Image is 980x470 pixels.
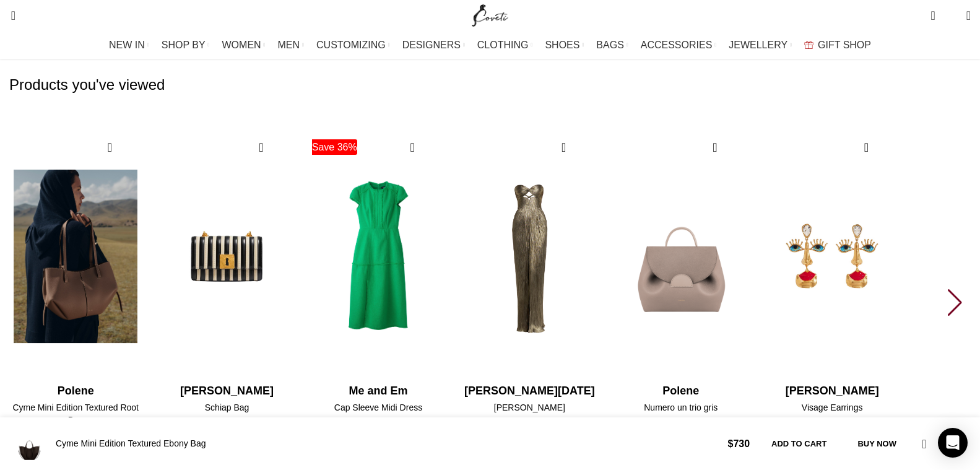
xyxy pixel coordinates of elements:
h4: Polene [9,383,142,399]
img: Polene-2-73-scaled.jpg [7,129,144,384]
span: CLOTHING [477,39,529,51]
a: Site logo [469,9,511,20]
div: 1 / 6 [9,133,142,453]
img: Schiaparelli-Visage-Earrings-386218_nobg.png [766,133,898,380]
a: 0 [924,3,941,28]
h4: [PERSON_NAME][DATE] [463,383,596,399]
h4: Schiap Bag [160,402,293,414]
img: Me-and-Em-Cap-Sleeve-Midi-Dress-scaled68176_nobg.png [312,133,444,380]
a: Quick view [556,139,571,155]
a: BAGS [596,33,628,58]
span: WOMEN [222,39,261,51]
a: Quick view [102,139,118,155]
a: GIFT SHOP [804,33,871,58]
span: GIFT SHOP [818,39,871,51]
a: CUSTOMIZING [316,33,390,58]
a: NEW IN [109,33,149,58]
img: Maria-Lucia-Hohan-Stephanie.jpg [463,133,596,380]
img: GiftBag [804,41,813,49]
a: Polene Cyme Mini Edition Textured Root Bag $730.00 [9,380,142,453]
span: JEWELLERY [729,39,787,51]
h4: [PERSON_NAME] [766,383,898,399]
button: Add to cart [759,431,839,457]
span: MEN [278,39,300,51]
h4: Cap Sleeve Midi Dress [312,402,444,414]
img: Polene [9,424,50,464]
span: NEW IN [109,39,145,51]
a: ACCESSORIES [641,33,717,58]
a: Quick view [253,139,269,155]
a: SHOP BY [162,33,210,58]
div: Main navigation [3,33,977,58]
a: JEWELLERY [729,33,792,58]
a: DESIGNERS [402,33,465,58]
a: Quick view [405,139,420,155]
div: Next slide [948,289,965,316]
a: Search [3,3,15,28]
h4: Cyme Mini Edition Textured Ebony Bag [56,438,718,450]
h4: [PERSON_NAME] [463,402,596,414]
div: Open Intercom Messenger [938,428,968,458]
a: CLOTHING [477,33,533,58]
span: $ [727,438,733,449]
h4: Me and Em [312,383,444,399]
div: 6 / 6 [766,133,898,440]
span: DESIGNERS [402,39,461,51]
h4: [PERSON_NAME] [160,383,293,399]
a: Quick view [859,139,874,155]
h2: Products you've viewed [9,50,971,120]
a: MEN [278,33,304,58]
img: medFormat-packshot-SA249701-94035220_nobg.png [160,133,293,380]
img: Polene-Numero-un-trio-gris.png [615,133,747,380]
a: Quick view [708,139,723,155]
h4: Visage Earrings [766,402,898,414]
div: 3 / 6 [312,133,444,455]
a: Me and Em Cap Sleeve Midi Dress $425.00 $667.00 [312,380,444,455]
a: [PERSON_NAME][DATE] [PERSON_NAME] $3312.00 [463,380,596,440]
h4: Cyme Mini Edition Textured Root Bag [9,402,142,426]
a: [PERSON_NAME] Schiap Bag $10703.00 [160,380,293,440]
span: ACCESSORIES [641,39,713,51]
span: SHOES [545,39,579,51]
span: BAGS [596,39,623,51]
div: 2 / 6 [160,133,293,440]
span: CUSTOMIZING [316,39,386,51]
span: 0 [932,6,941,15]
a: SHOES [545,33,584,58]
bdi: 730 [727,438,750,449]
h4: Numero un trio gris [615,402,747,414]
button: Buy now [845,431,909,457]
div: My Wishlist [945,3,957,28]
a: Polene Numero un trio gris $623.00 [615,380,747,440]
a: WOMEN [222,33,266,58]
span: 0 [947,12,956,22]
h4: Polene [615,383,747,399]
div: 4 / 6 [463,133,596,440]
span: Save 36% [312,139,357,155]
span: SHOP BY [162,39,206,51]
div: 5 / 6 [615,133,747,440]
a: [PERSON_NAME] Visage Earrings $2100.00 [766,380,898,440]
